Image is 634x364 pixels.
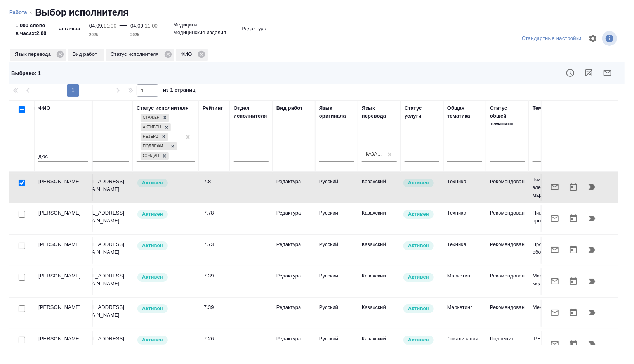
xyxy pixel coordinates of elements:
div: Казахский [366,151,384,158]
p: Редактура [242,25,267,33]
td: Русский [315,237,358,264]
div: Рядовой исполнитель: назначай с учетом рейтинга [137,178,195,188]
td: Маркетинг [443,268,486,295]
button: Открыть календарь загрузки [564,272,583,291]
p: Редактура [276,209,311,217]
td: [PERSON_NAME] [35,174,93,201]
td: Рекомендован [486,237,529,264]
button: Открыть календарь загрузки [564,209,583,228]
p: [EMAIL_ADDRESS][DOMAIN_NAME] [78,178,129,193]
div: 7.39 [204,303,226,311]
button: Открыть календарь загрузки [564,178,583,196]
button: Открыть календарь загрузки [564,303,583,322]
div: ФИО [176,49,208,61]
p: Пищевая промышленность [533,209,583,225]
button: Продолжить [583,272,601,291]
p: Активен [408,336,429,344]
td: Рекомендован [486,268,529,295]
button: Отправить предложение о работе [545,209,564,228]
div: Стажер [141,114,161,122]
input: Выбери исполнителей, чтобы отправить приглашение на работу [19,337,25,343]
button: Продолжить [583,335,601,354]
p: Активен [408,242,429,250]
div: Стажер, Активен, Резерв, Подлежит внедрению, Создан [140,132,169,142]
h2: Выбор исполнителя [35,6,129,19]
td: Рекомендован [486,205,529,232]
p: Медицина [173,21,198,29]
td: Казахский [358,268,401,295]
p: Менеджмент [533,303,583,311]
div: 7.39 [204,272,226,280]
p: Активен [142,242,163,250]
button: Продолжить [583,303,601,322]
p: [EMAIL_ADDRESS][DOMAIN_NAME] [78,303,129,319]
p: Язык перевода [15,50,54,58]
p: 04.09, [89,23,104,29]
td: Подлежит внедрению [486,331,529,358]
div: Подлежит внедрению [141,142,168,151]
p: Статус исполнителя [111,50,162,58]
p: Активен [142,336,163,344]
td: Маркетинг [443,300,486,327]
p: 11:00 [104,23,116,29]
a: Работа [9,9,27,15]
input: Выбери исполнителей, чтобы отправить приглашение на работу [19,305,25,312]
input: Выбери исполнителей, чтобы отправить приглашение на работу [19,243,25,249]
button: Продолжить [583,209,601,228]
button: Рассчитать маржинальность заказа [580,64,598,82]
p: Активен [408,273,429,281]
p: Редактура [276,335,311,343]
td: Казахский [358,205,401,232]
span: Выбрано : 1 [11,70,41,76]
div: Рядовой исполнитель: назначай с учетом рейтинга [137,335,195,345]
p: Редактура [276,303,311,311]
div: Стажер, Активен, Резерв, Подлежит внедрению, Создан [140,151,170,161]
div: Тематика [533,104,556,112]
div: Общая тематика [447,104,482,120]
p: [EMAIL_ADDRESS][DOMAIN_NAME] [78,209,129,225]
td: Русский [315,268,358,295]
div: Стажер, Активен, Резерв, Подлежит внедрению, Создан [140,142,178,151]
div: Язык перевода [10,49,66,61]
div: Стажер, Активен, Резерв, Подлежит внедрению, Создан [140,113,170,123]
div: Статус исполнителя [106,49,174,61]
div: — [120,19,127,39]
input: Выбери исполнителей, чтобы отправить приглашение на работу [19,211,25,218]
p: Вид работ [73,50,100,58]
div: ФИО [38,104,50,112]
p: Редактура [276,241,311,248]
button: Отправить предложение о работе [545,241,564,259]
td: [PERSON_NAME] [35,268,93,295]
td: Казахский [358,174,401,201]
p: 11:00 [145,23,158,29]
p: Активен [408,179,429,187]
td: Рекомендован [486,300,529,327]
div: Рядовой исполнитель: назначай с учетом рейтинга [137,272,195,283]
button: Продолжить [583,241,601,259]
td: [PERSON_NAME] [35,205,93,232]
p: Редактура [276,178,311,185]
p: [EMAIL_ADDRESS][DOMAIN_NAME] [78,241,129,256]
p: 04.09, [130,23,145,29]
td: [PERSON_NAME] [35,331,93,358]
p: Промышленное оборудование [533,241,583,256]
div: Статус общей тематики [490,104,525,128]
td: Техника [443,237,486,264]
p: 1 000 слово [16,22,47,29]
p: [EMAIL_ADDRESS][DOMAIN_NAME] [78,335,129,350]
td: Русский [315,205,358,232]
div: Создан [141,152,160,160]
div: Статус услуги [405,104,439,120]
td: Русский [315,300,358,327]
button: Отправить предложение о работе [545,178,564,196]
div: split button [520,33,584,45]
div: Резерв [141,133,160,141]
p: Активен [142,273,163,281]
p: Активен [408,305,429,312]
p: Активен [408,210,429,218]
div: Язык перевода [362,104,397,120]
button: Отправить предложение о работе [598,64,617,82]
div: Активен [141,123,162,132]
span: Настроить таблицу [584,29,602,48]
div: Язык оригинала [319,104,354,120]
